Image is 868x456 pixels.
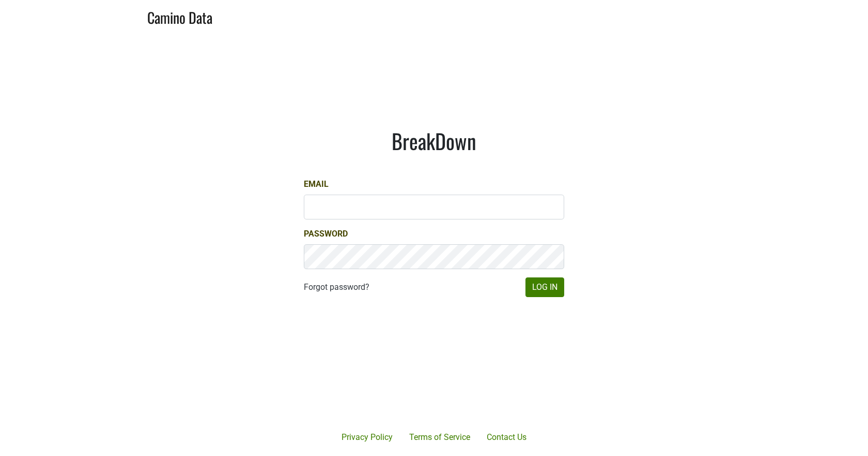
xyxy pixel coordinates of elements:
[401,427,478,448] a: Terms of Service
[304,228,348,240] label: Password
[333,427,401,448] a: Privacy Policy
[304,128,564,153] h1: BreakDown
[478,427,535,448] a: Contact Us
[147,4,212,28] a: Camino Data
[525,277,564,297] button: Log In
[304,281,369,293] a: Forgot password?
[304,178,329,190] label: Email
